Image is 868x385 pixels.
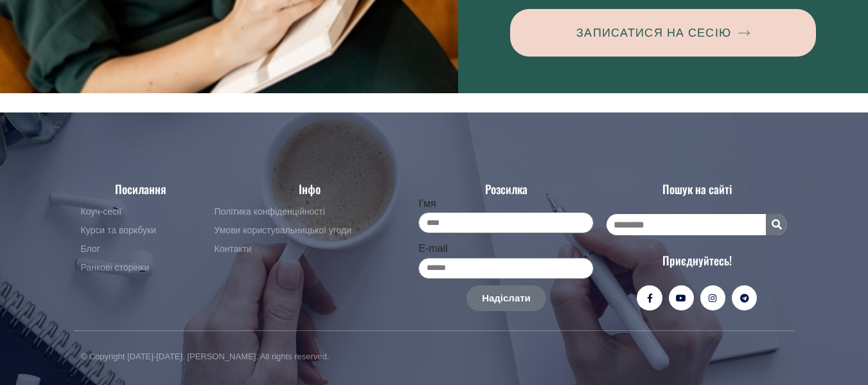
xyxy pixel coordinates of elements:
[81,204,122,220] span: Коуч-сесії
[576,26,731,39] span: Записатися на сесію
[81,183,202,195] h4: Посилання
[81,350,594,363] p: © Copyright [DATE]-[DATE]. [PERSON_NAME]. All rights reserved.
[81,204,202,220] a: Коуч-сесії
[81,223,202,238] a: Курси та воркбуки
[81,223,156,238] span: Курси та воркбуки
[510,9,815,57] a: Записатися на сесію
[214,204,405,220] a: Політика конфіденційності
[607,183,787,195] h4: Пошук на сайті
[214,242,251,257] span: Контакти
[214,204,324,220] span: Політика конфіденційності
[81,242,100,257] span: Блог
[418,183,594,195] h4: Розсилка
[482,293,531,303] span: Надіслати
[214,223,405,238] a: Умови користувальницької угоди
[214,223,351,238] span: Умови користувальницької угоди
[214,242,405,257] a: Контакти
[214,183,405,195] h4: Інфо
[418,195,436,212] label: І'мя
[607,255,787,266] h4: Приєднуйтесь!
[81,242,202,257] a: Блог
[466,285,546,311] button: Надіслати
[418,195,594,317] form: Нова форма
[81,260,202,276] a: Ранкові сторінки
[81,260,150,276] span: Ранкові сторінки
[418,240,447,257] label: E-mail
[766,214,787,235] button: Пошук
